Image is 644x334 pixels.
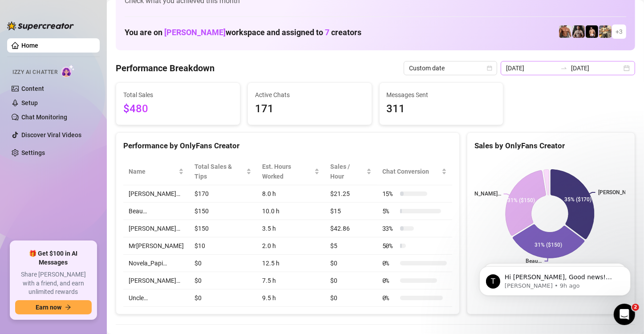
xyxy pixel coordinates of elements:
span: [PERSON_NAME] [164,28,226,37]
td: 3.5 h [257,220,325,237]
span: 2 [632,304,639,311]
img: logo-BBDzfeDw.svg [7,21,74,30]
td: $150 [189,220,257,237]
span: + 3 [616,27,623,37]
td: $5 [325,237,377,255]
td: 10.0 h [257,203,325,220]
td: [PERSON_NAME]… [123,220,189,237]
a: Setup [21,99,38,106]
span: 15 % [382,189,397,199]
td: 2.0 h [257,237,325,255]
td: $0 [325,255,377,272]
button: Earn nowarrow-right [15,300,92,314]
img: AI Chatter [61,65,75,77]
span: 311 [387,101,496,118]
span: calendar [487,65,492,71]
td: $150 [189,203,257,220]
input: Start date [506,63,557,73]
td: [PERSON_NAME]… [123,272,189,289]
span: Total Sales & Tips [194,162,244,181]
td: $0 [325,289,377,307]
span: 7 [325,28,329,37]
span: arrow-right [65,304,71,310]
td: Mr[PERSON_NAME] [123,237,189,255]
text: [PERSON_NAME]… [456,191,501,197]
input: End date [571,63,622,73]
td: Beau… [123,203,189,220]
div: Sales by OnlyFans Creator [474,140,628,152]
span: 5 % [382,206,397,216]
img: Mr [599,25,612,38]
td: $0 [325,272,377,289]
span: Earn now [36,304,61,311]
span: Active Chats [255,90,365,100]
span: Custom date [409,61,492,75]
td: $170 [189,185,257,203]
h4: Performance Breakdown [116,62,215,74]
td: $0 [189,272,257,289]
td: $42.86 [325,220,377,237]
span: 0 % [382,258,397,268]
td: $0 [189,255,257,272]
span: to [560,65,567,72]
img: Marcus [572,25,585,38]
span: 171 [255,101,365,118]
span: Messages Sent [387,90,496,100]
span: 33 % [382,224,397,233]
td: 8.0 h [257,185,325,203]
td: 12.5 h [257,255,325,272]
div: Est. Hours Worked [262,162,312,181]
td: Uncle… [123,289,189,307]
span: $480 [123,101,233,118]
iframe: Intercom live chat [614,304,635,325]
td: [PERSON_NAME]… [123,185,189,203]
span: Total Sales [123,90,233,100]
span: swap-right [560,65,567,72]
span: Chat Conversion [382,167,440,176]
span: Izzy AI Chatter [12,68,57,77]
span: Name [129,167,177,176]
a: Discover Viral Videos [21,131,81,138]
h1: You are on workspace and assigned to creators [125,28,361,37]
td: $21.25 [325,185,377,203]
span: 50 % [382,241,397,251]
th: Sales / Hour [325,158,377,185]
a: Settings [21,149,45,156]
th: Total Sales & Tips [189,158,257,185]
span: 0 % [382,293,397,303]
span: Share [PERSON_NAME] with a friend, and earn unlimited rewards [15,270,92,297]
a: Chat Monitoring [21,114,67,121]
iframe: Intercom notifications message [466,248,644,310]
th: Chat Conversion [377,158,452,185]
td: Novela_Papi… [123,255,189,272]
span: Sales / Hour [330,162,364,181]
td: 9.5 h [257,289,325,307]
img: David [559,25,571,38]
td: $15 [325,203,377,220]
td: $0 [189,289,257,307]
td: $10 [189,237,257,255]
th: Name [123,158,189,185]
a: Content [21,85,44,92]
div: Performance by OnlyFans Creator [123,140,452,152]
span: 0 % [382,276,397,285]
text: [PERSON_NAME]… [598,189,643,196]
img: Novela_Papi [586,25,598,38]
td: 7.5 h [257,272,325,289]
a: Home [21,42,38,49]
span: 🎁 Get $100 in AI Messages [15,249,92,267]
